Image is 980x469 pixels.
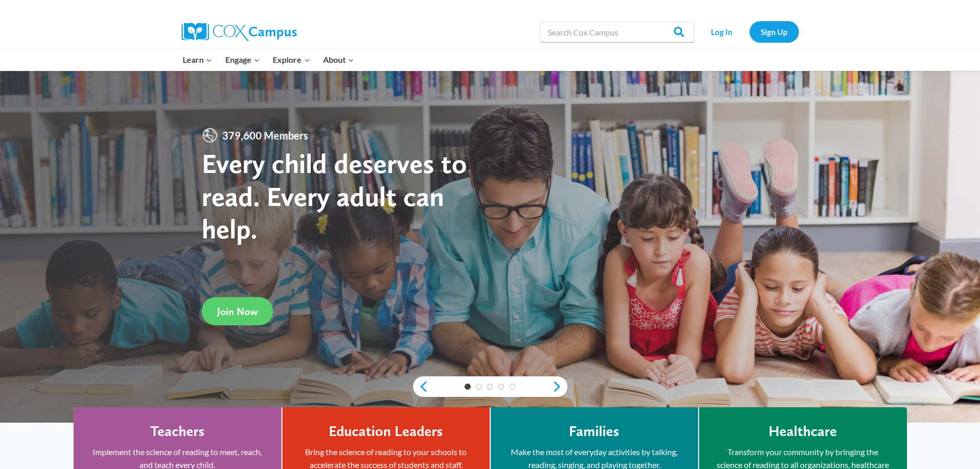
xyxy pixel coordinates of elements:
[225,53,260,66] span: Engage
[183,53,212,66] span: Learn
[465,384,471,390] a: 1
[569,423,619,440] h4: Families
[273,53,310,66] span: Explore
[540,22,694,42] input: Search Cox Campus
[182,23,297,41] img: Cox Campus
[202,147,467,245] strong: Every child deserves to read. Every adult can help.
[552,380,567,393] a: next
[476,384,482,390] a: 2
[509,384,515,390] a: 5
[218,127,312,144] span: 379,600 Members
[700,21,744,42] a: Log In
[202,297,273,325] a: Join Now
[769,423,837,440] h4: Healthcare
[323,53,354,66] span: About
[413,380,429,393] a: previous
[750,21,799,42] a: Sign Up
[413,376,567,397] div: content slider buttons
[150,423,205,440] h4: Teachers
[329,423,443,440] h4: Education Leaders
[176,49,361,71] nav: Primary Navigation
[487,384,493,390] a: 3
[498,384,504,390] a: 4
[217,305,258,318] span: Join Now
[700,21,799,42] nav: Secondary Navigation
